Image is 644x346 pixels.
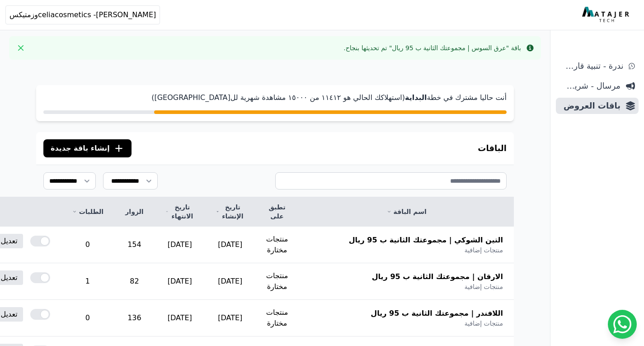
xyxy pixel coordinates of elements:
span: اللافندر | مجموعتك الثانية ب 95 ريال [371,308,503,319]
td: منتجات مختارة [255,263,299,300]
td: منتجات مختارة [255,227,299,263]
th: تطبق على [255,197,299,227]
td: [DATE] [155,300,205,337]
a: تاريخ الانتهاء [165,203,194,221]
span: باقات العروض [559,100,620,112]
td: 0 [61,300,114,337]
td: [DATE] [155,227,205,263]
th: الزوار [114,197,155,227]
span: منتجات إضافية [465,319,503,328]
span: منتجات إضافية [465,282,503,291]
td: [DATE] [205,263,255,300]
td: [DATE] [205,300,255,337]
td: [DATE] [205,227,255,263]
button: celiacosmetics -[PERSON_NAME]وزمتيكس [5,5,160,24]
button: Close [14,41,28,55]
h3: الباقات [478,142,507,155]
td: منتجات مختارة [255,300,299,337]
td: 1 [61,263,114,300]
span: إنشاء باقة جديدة [51,143,110,154]
td: 82 [114,263,155,300]
td: 136 [114,300,155,337]
span: التين الشوكي | مجموعتك الثانية ب 95 ريال [349,235,503,246]
p: أنت حاليا مشترك في خطة (استهلاكك الحالي هو ١١٤١٢ من ١٥۰۰۰ مشاهدة شهرية لل[GEOGRAPHIC_DATA]) [43,92,507,103]
a: اسم الباقة [310,207,503,216]
strong: البداية [405,93,427,102]
span: ندرة - تنبية قارب علي النفاذ [559,60,623,72]
td: [DATE] [155,263,205,300]
img: MatajerTech Logo [582,7,631,23]
button: إنشاء باقة جديدة [43,139,132,157]
td: 0 [61,227,114,263]
div: باقة "عرق السوس | مجموعتك الثانية ب 95 ريال" تم تحديثها بنجاح. [343,43,521,52]
span: منتجات إضافية [465,246,503,255]
span: الارقان | مجموعتك الثانية ب 95 ريال [372,271,503,282]
a: تاريخ الإنشاء [216,203,244,221]
span: مرسال - شريط دعاية [559,80,620,92]
span: celiacosmetics -[PERSON_NAME]وزمتيكس [9,9,156,20]
a: الطلبات [72,207,103,216]
td: 154 [114,227,155,263]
